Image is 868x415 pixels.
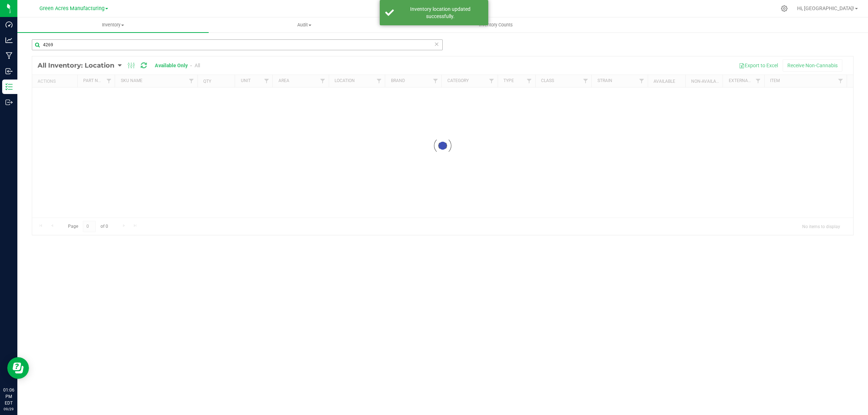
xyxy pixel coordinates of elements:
inline-svg: Dashboard [5,21,13,28]
span: Hi, [GEOGRAPHIC_DATA]! [797,5,854,11]
input: Search Item Name, Retail Display Name, SKU, Part Number... [32,39,443,50]
p: 01:06 PM EDT [3,387,14,406]
inline-svg: Manufacturing [5,52,13,59]
span: Inventory Counts [469,22,523,28]
inline-svg: Outbound [5,99,13,106]
inline-svg: Analytics [5,37,13,44]
span: Green Acres Manufacturing [39,5,105,12]
span: Inventory [17,22,209,28]
div: Manage settings [780,5,789,12]
a: Audit [209,17,400,33]
span: Audit [209,22,400,28]
iframe: Resource center [7,357,29,379]
div: Inventory location updated successfully. [398,5,483,20]
a: Inventory Counts [400,17,591,33]
p: 09/29 [3,406,14,412]
a: Inventory [17,17,209,33]
span: Clear [434,39,439,49]
inline-svg: Inbound [5,68,13,75]
inline-svg: Inventory [5,83,13,90]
